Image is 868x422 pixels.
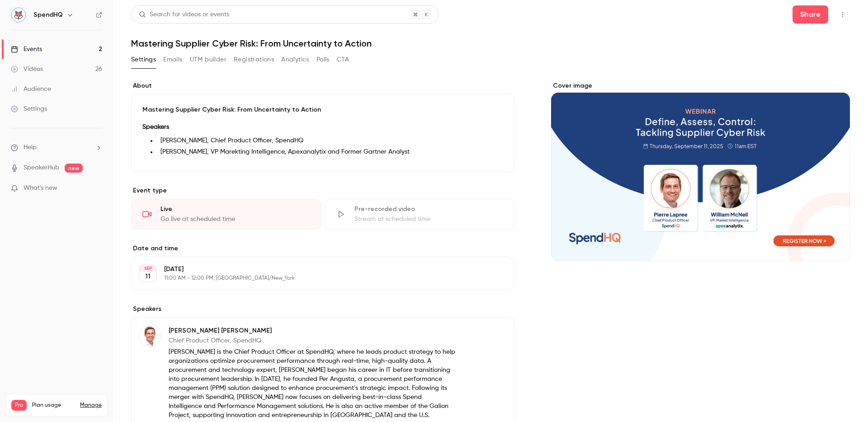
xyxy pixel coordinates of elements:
[142,105,504,114] p: Mastering Supplier Cyber Risk: From Uncertainty to Action
[164,265,467,274] p: [DATE]
[157,136,504,145] li: [PERSON_NAME], Chief Product Officer, SpendHQ
[140,265,156,272] div: SEP
[160,205,310,214] div: Live
[11,65,43,74] div: Videos
[163,52,182,67] button: Emails
[24,163,59,173] a: SpeakerHub
[160,215,310,224] div: Go live at scheduled time
[139,325,161,347] img: Pierre Laprée
[131,38,850,49] h1: Mastering Supplier Cyber Risk: From Uncertainty to Action
[793,5,828,23] button: Share
[11,104,47,113] div: Settings
[551,81,850,90] label: Cover image
[11,84,51,94] div: Audience
[11,143,102,152] li: help-dropdown-opener
[190,52,226,67] button: UTM builder
[325,199,515,230] div: Pre-recorded videoStream at scheduled time
[131,52,156,67] button: Settings
[139,10,229,19] div: Search for videos or events
[131,81,515,90] label: About
[169,326,456,335] p: [PERSON_NAME] [PERSON_NAME]
[234,52,274,67] button: Registrations
[169,347,456,420] p: [PERSON_NAME] is the Chief Product Officer at SpendHQ, where he leads product strategy to help or...
[91,184,102,192] iframe: Noticeable Trigger
[131,199,321,230] div: LiveGo live at scheduled time
[354,205,504,214] div: Pre-recorded video
[11,45,42,54] div: Events
[169,336,456,345] p: Chief Product Officer, SpendHQ
[24,143,37,152] span: Help
[11,400,27,411] span: Pro
[551,81,850,261] section: Cover image
[131,305,515,314] label: Speakers
[157,147,504,157] li: [PERSON_NAME], VP Marekting Intelligence, Apexanalytix and Former Gartner Analyst
[11,8,26,22] img: SpendHQ
[65,164,83,173] span: new
[316,52,330,67] button: Polls
[337,52,349,67] button: CTA
[281,52,309,67] button: Analytics
[80,402,102,409] a: Manage
[32,402,75,409] span: Plan usage
[354,215,504,224] div: Stream at scheduled time
[33,10,63,19] h6: SpendHQ
[131,244,515,253] label: Date and time
[24,183,57,193] span: What's new
[164,275,467,282] p: 11:00 AM - 12:00 PM, [GEOGRAPHIC_DATA]/New_York
[131,186,515,195] p: Event type
[142,124,169,130] strong: Speakers
[145,272,151,281] p: 11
